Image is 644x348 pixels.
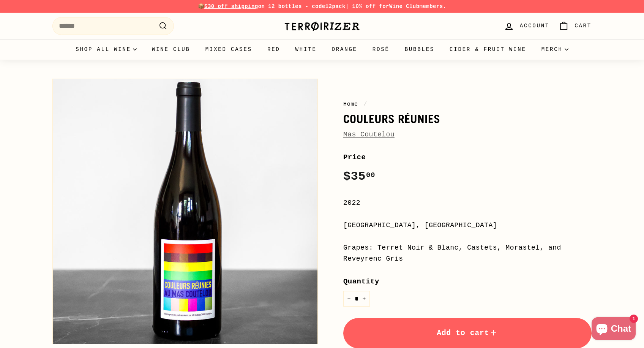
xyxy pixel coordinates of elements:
[361,101,369,108] span: /
[499,15,554,37] a: Account
[343,242,592,264] div: Grapes: Terret Noir & Blanc, Castets, Morastel, and Reveyrenc Gris
[575,22,592,30] span: Cart
[442,39,534,60] a: Cider & Fruit Wine
[343,131,395,138] a: Mas Coutelou
[68,39,144,60] summary: Shop all wine
[343,276,592,287] label: Quantity
[343,198,592,209] div: 2022
[343,169,375,183] span: $35
[343,220,592,231] div: [GEOGRAPHIC_DATA], [GEOGRAPHIC_DATA]
[288,39,324,60] a: White
[204,3,258,9] span: $30 off shipping
[437,329,498,337] span: Add to cart
[343,291,370,307] input: quantity
[389,3,420,9] a: Wine Club
[366,171,375,179] sup: 00
[260,39,288,60] a: Red
[144,39,198,60] a: Wine Club
[343,112,592,125] h1: Couleurs Réunies
[37,39,607,60] div: Primary
[325,3,346,9] strong: 12pack
[397,39,442,60] a: Bubbles
[534,39,576,60] summary: Merch
[198,39,260,60] a: Mixed Cases
[343,152,592,163] label: Price
[358,291,370,307] button: Increase item quantity by one
[343,100,592,109] nav: breadcrumbs
[324,39,365,60] a: Orange
[343,291,355,307] button: Reduce item quantity by one
[343,101,358,108] a: Home
[52,2,592,11] p: 📦 on 12 bottles - code | 10% off for members.
[365,39,397,60] a: Rosé
[520,22,549,30] span: Account
[554,15,596,37] a: Cart
[589,317,638,342] inbox-online-store-chat: Shopify online store chat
